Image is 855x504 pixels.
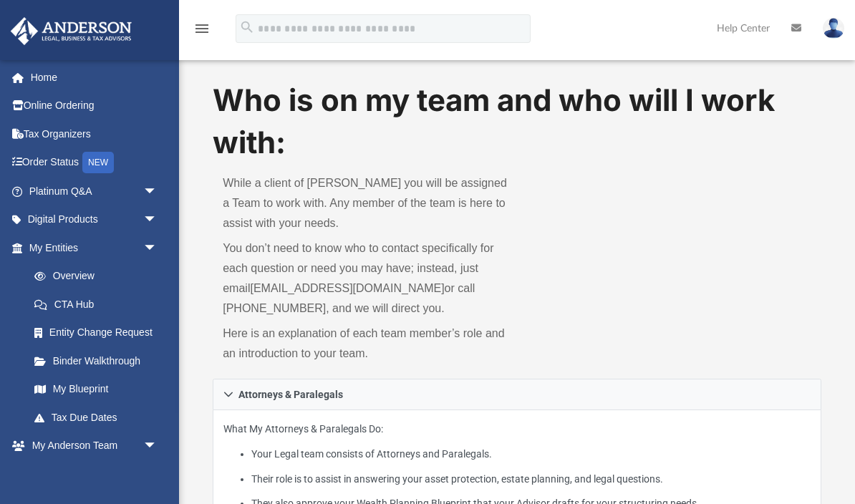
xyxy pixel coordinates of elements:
[193,27,211,37] a: menu
[82,152,114,173] div: NEW
[20,290,179,319] a: CTA Hub
[10,92,179,120] a: Online Ordering
[251,470,810,488] li: Their role is to assist in answering your asset protection, estate planning, and legal questions.
[193,20,211,37] i: menu
[10,205,179,234] a: Digital Productsarrow_drop_down
[10,63,179,92] a: Home
[143,233,172,263] span: arrow_drop_down
[20,262,179,291] a: Overview
[10,120,179,148] a: Tax Organizers
[20,375,172,404] a: My Blueprint
[143,432,172,461] span: arrow_drop_down
[238,389,343,399] span: Attorneys & Paralegals
[223,324,507,364] p: Here is an explanation of each team member’s role and an introduction to your team.
[239,19,255,35] i: search
[250,282,444,294] a: [EMAIL_ADDRESS][DOMAIN_NAME]
[10,177,179,205] a: Platinum Q&Aarrow_drop_down
[10,233,179,262] a: My Entitiesarrow_drop_down
[213,79,821,164] h1: Who is on my team and who will I work with:
[223,173,507,233] p: While a client of [PERSON_NAME] you will be assigned a Team to work with. Any member of the team ...
[6,17,136,45] img: Anderson Advisors Platinum Portal
[143,205,172,235] span: arrow_drop_down
[20,403,179,432] a: Tax Due Dates
[10,432,172,460] a: My Anderson Teamarrow_drop_down
[10,148,179,178] a: Order StatusNEW
[20,346,179,375] a: Binder Walkthrough
[823,18,844,39] img: User Pic
[223,238,507,319] p: You don’t need to know who to contact specifically for each question or need you may have; instea...
[213,379,821,410] a: Attorneys & Paralegals
[251,445,810,463] li: Your Legal team consists of Attorneys and Paralegals.
[20,319,179,347] a: Entity Change Request
[143,177,172,206] span: arrow_drop_down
